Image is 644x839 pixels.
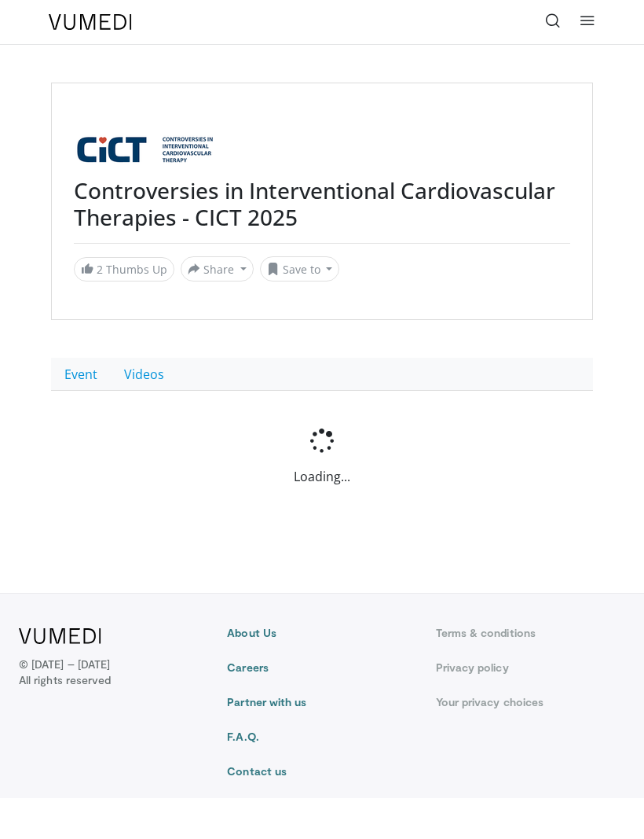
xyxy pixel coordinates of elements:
a: Careers [227,660,416,675]
a: Partner with us [227,694,416,710]
a: About Us [227,625,416,641]
img: Controversies in Interventional Cardiovascular Therapies - CICT 2025 [74,121,231,178]
a: F.A.Q. [227,729,416,745]
button: Share [181,256,254,282]
p: © [DATE] – [DATE] [19,657,111,688]
h3: Controversies in Interventional Cardiovascular Therapies - CICT 2025 [74,178,570,230]
span: 2 [97,262,103,277]
a: Terms & conditions [436,625,625,641]
a: Contact us [227,764,416,779]
a: Privacy policy [436,660,625,675]
img: VuMedi Logo [19,628,101,644]
span: All rights reserved [19,672,111,688]
button: Save to [260,256,340,282]
a: Videos [111,358,177,391]
a: Event [51,358,111,391]
img: VuMedi Logo [49,14,132,30]
a: 2 Thumbs Up [74,257,174,282]
a: Your privacy choices [436,694,625,710]
p: Loading... [51,467,593,486]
